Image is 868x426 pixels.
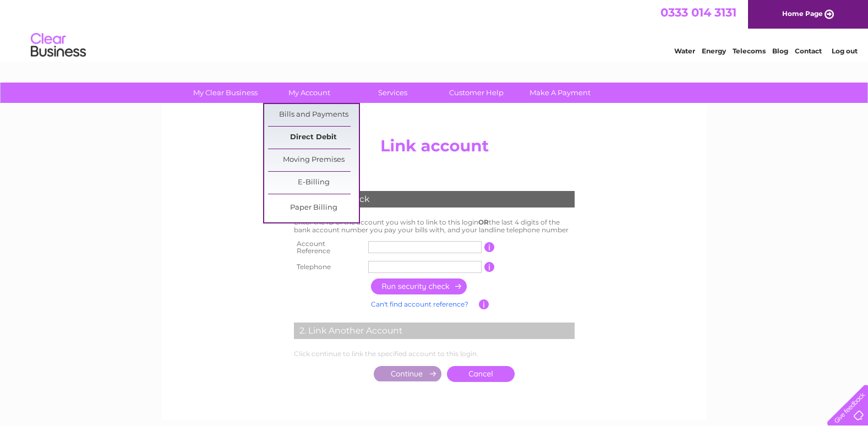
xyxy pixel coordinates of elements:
a: E-Billing [268,172,359,194]
a: Can't find account reference? [371,300,468,308]
b: OR [478,218,489,226]
a: Services [347,83,438,103]
a: 0333 014 3131 [660,6,736,19]
a: My Account [264,83,354,103]
a: Cancel [447,366,515,382]
a: Customer Help [431,83,522,103]
div: Clear Business is a trading name of Verastar Limited (registered in [GEOGRAPHIC_DATA] No. 3667643... [174,6,695,53]
a: Log out [832,47,858,55]
th: Telephone [291,258,366,276]
div: 1. Security Check [294,191,575,207]
td: Click continue to link the specified account to this login. [291,347,577,361]
a: Make A Payment [515,83,605,103]
a: Bills and Payments [268,104,359,126]
a: Telecoms [733,47,766,55]
input: Submit [374,366,441,381]
td: Enter the ID of the account you wish to link to this login the last 4 digits of the bank account ... [291,216,577,237]
a: Blog [772,47,788,55]
input: Information [484,262,495,272]
a: Water [674,47,695,55]
a: Energy [702,47,726,55]
input: Information [479,299,489,309]
th: Account Reference [291,237,366,259]
a: Contact [795,47,822,55]
input: Information [484,242,495,252]
a: Paper Billing [268,197,359,219]
div: 2. Link Another Account [294,323,575,339]
img: logo.png [30,29,86,62]
a: My Clear Business [180,83,271,103]
a: Moving Premises [268,149,359,171]
a: Direct Debit [268,127,359,149]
